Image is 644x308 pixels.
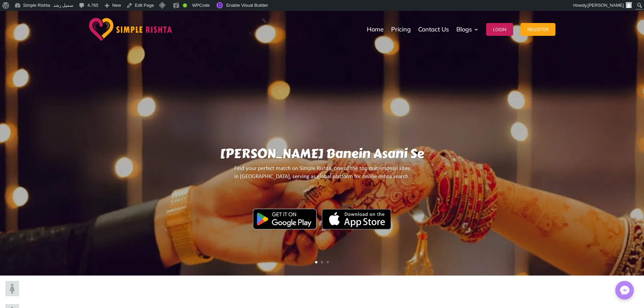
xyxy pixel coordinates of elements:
button: Register [521,23,555,36]
a: Blogs [456,13,479,46]
a: 1 [315,261,317,263]
a: Register [521,13,555,46]
a: Pricing [391,13,411,46]
a: 3 [327,261,329,263]
button: Login [486,23,513,36]
a: Login [486,13,513,46]
h1: [PERSON_NAME] Banein Asani Se [84,146,560,165]
img: Messenger [618,284,631,297]
p: Find your perfect match on Simple Rishta, one of the top matrimonial sites in [GEOGRAPHIC_DATA], ... [84,165,560,187]
a: 2 [321,261,323,263]
a: Home [367,13,384,46]
img: Google Play [253,209,317,230]
span: [PERSON_NAME] [588,3,624,8]
a: Contact Us [418,13,449,46]
div: Good [183,3,187,7]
